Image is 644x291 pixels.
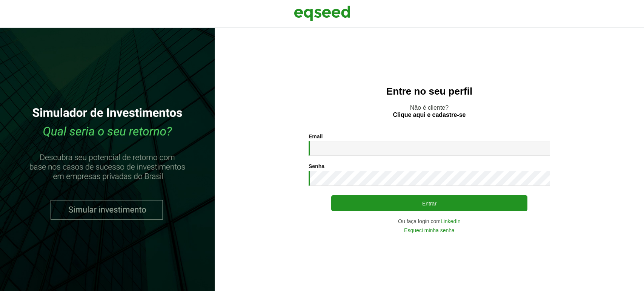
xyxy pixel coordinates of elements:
a: Clique aqui e cadastre-se [393,112,466,118]
div: Ou faça login com [309,219,550,224]
a: Esqueci minha senha [404,228,455,233]
button: Entrar [331,195,527,211]
a: LinkedIn [441,219,461,224]
label: Email [309,134,323,139]
h2: Entre no seu perfil [230,86,629,97]
img: EqSeed Logo [294,4,350,23]
label: Senha [309,164,324,169]
p: Não é cliente? [230,104,629,118]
